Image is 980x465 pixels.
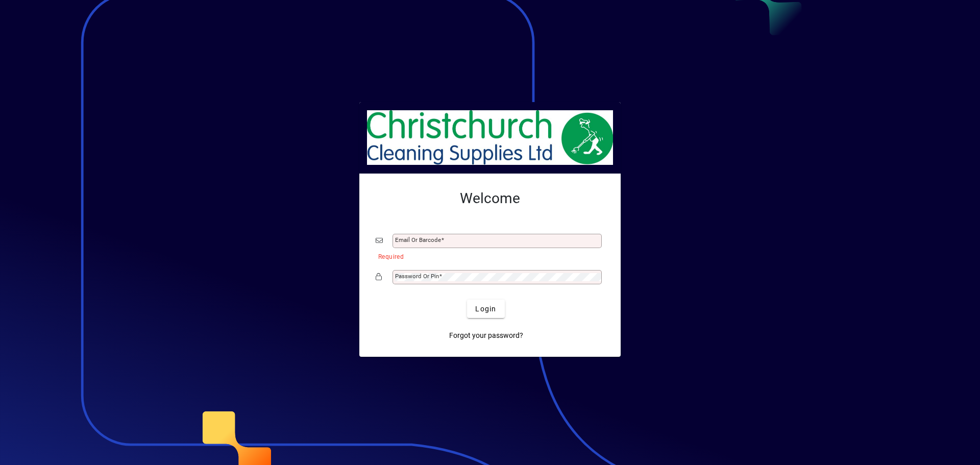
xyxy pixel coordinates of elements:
[378,251,596,261] mat-error: Required
[376,190,604,207] h2: Welcome
[395,236,441,243] mat-label: Email or Barcode
[395,273,439,280] mat-label: Password or Pin
[467,300,504,318] button: Login
[449,330,523,341] span: Forgot your password?
[445,326,527,345] a: Forgot your password?
[475,304,496,314] span: Login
